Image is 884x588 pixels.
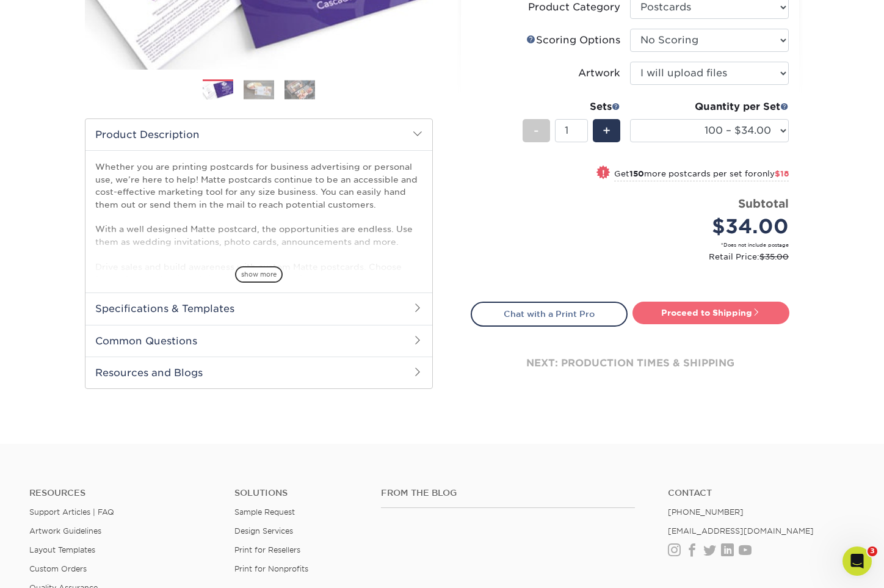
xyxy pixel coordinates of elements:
img: Postcards 01 [203,80,233,101]
h2: Specifications & Templates [85,292,432,324]
a: Contact [668,488,855,498]
h2: Product Description [85,119,432,150]
img: Postcards 02 [244,80,274,99]
small: Retail Price: [480,251,789,263]
span: 3 [868,546,877,556]
span: $18 [775,169,789,178]
div: Scoring Options [526,33,620,48]
small: Get more postcards per set for [614,169,789,181]
div: next: production times & shipping [471,327,789,400]
a: Chat with a Print Pro [471,302,628,326]
h2: Common Questions [85,325,432,357]
span: - [534,122,539,140]
h2: Resources and Blogs [85,357,432,388]
p: Whether you are printing postcards for business advertising or personal use, we’re here to help! ... [95,161,422,310]
a: [EMAIL_ADDRESS][DOMAIN_NAME] [668,526,814,535]
span: ! [602,167,605,180]
a: Print for Resellers [234,545,300,554]
a: Print for Nonprofits [234,564,308,573]
a: [PHONE_NUMBER] [668,507,744,517]
div: $34.00 [639,212,789,241]
a: Design Services [234,526,293,535]
div: Quantity per Set [630,100,789,114]
span: $35.00 [759,252,789,261]
a: Proceed to Shipping [632,302,789,324]
a: Support Articles | FAQ [29,507,114,517]
span: show more [235,266,283,283]
div: Artwork [578,66,620,81]
h4: Resources [29,488,216,498]
img: Postcards 03 [284,80,315,99]
small: *Does not include postage [480,241,789,249]
strong: Subtotal [738,197,789,210]
div: Sets [523,100,620,114]
iframe: Intercom live chat [842,546,872,576]
h4: From the Blog [381,488,635,498]
a: Artwork Guidelines [29,526,101,535]
h4: Solutions [234,488,363,498]
a: Sample Request [234,507,295,517]
span: + [603,122,610,140]
strong: 150 [629,169,644,178]
span: only [757,169,789,178]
